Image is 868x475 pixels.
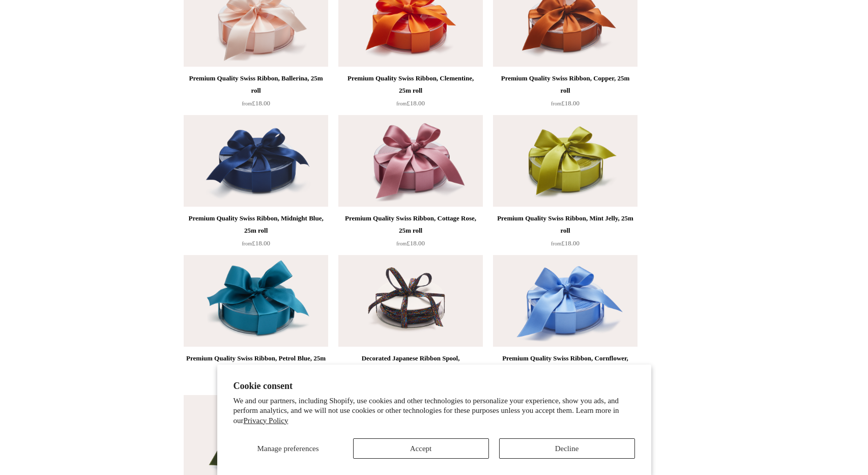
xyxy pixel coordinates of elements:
a: Premium Quality Swiss Ribbon, Cornflower, 25m roll from£18.00 [493,352,638,394]
img: Premium Quality Swiss Ribbon, Cottage Rose, 25m roll [338,115,483,207]
a: Premium Quality Swiss Ribbon, Cottage Rose, 25m roll Premium Quality Swiss Ribbon, Cottage Rose, ... [338,115,483,207]
a: Premium Quality Swiss Ribbon, Cottage Rose, 25m roll from£18.00 [338,212,483,254]
a: Premium Quality Swiss Ribbon, Cornflower, 25m roll Premium Quality Swiss Ribbon, Cornflower, 25m ... [493,255,638,347]
span: £18.00 [551,99,580,107]
span: £18.00 [242,239,270,247]
img: Premium Quality Swiss Ribbon, Cornflower, 25m roll [493,255,638,347]
a: Privacy Policy [244,416,288,425]
a: Premium Quality Swiss Ribbon, Clementine, 25m roll from£18.00 [338,72,483,114]
span: from [242,241,252,246]
div: Premium Quality Swiss Ribbon, Clementine, 25m roll [341,72,480,97]
a: Decorated Japanese Ribbon Spool, Debbie, 10m roll Decorated Japanese Ribbon Spool, Debbie, 10m roll [338,255,483,347]
div: Premium Quality Swiss Ribbon, Cottage Rose, 25m roll [341,212,480,237]
span: £18.00 [551,239,580,247]
a: Premium Quality Swiss Ribbon, Ballerina, 25m roll from£18.00 [184,72,328,114]
a: Premium Quality Swiss Ribbon, Copper, 25m roll from£18.00 [493,72,638,114]
span: from [242,101,252,106]
div: Premium Quality Swiss Ribbon, Cornflower, 25m roll [496,352,635,377]
div: Premium Quality Swiss Ribbon, Copper, 25m roll [496,72,635,97]
span: £18.00 [396,239,425,247]
span: Manage preferences [257,444,319,453]
div: Decorated Japanese Ribbon Spool, [PERSON_NAME], 10m roll [341,352,480,377]
button: Decline [499,438,635,459]
a: Premium Quality Swiss Ribbon, Petrol Blue, 25m roll from£18.00 [184,352,328,394]
div: Premium Quality Swiss Ribbon, Mint Jelly, 25m roll [496,212,635,237]
span: from [551,241,561,246]
a: Premium Quality Swiss Ribbon, Petrol Blue, 25m roll Premium Quality Swiss Ribbon, Petrol Blue, 25... [184,255,328,347]
a: Premium Quality Swiss Ribbon, Mint Jelly, 25m roll Premium Quality Swiss Ribbon, Mint Jelly, 25m ... [493,115,638,207]
a: Premium Quality Swiss Ribbon, Midnight Blue, 25m roll from£18.00 [184,212,328,254]
span: £18.00 [242,99,270,107]
div: Premium Quality Swiss Ribbon, Ballerina, 25m roll [186,72,326,97]
span: from [396,241,407,246]
img: Premium Quality Swiss Ribbon, Midnight Blue, 25m roll [184,115,328,207]
a: Premium Quality Swiss Ribbon, Mint Jelly, 25m roll from£18.00 [493,212,638,254]
img: Premium Quality Swiss Ribbon, Petrol Blue, 25m roll [184,255,328,347]
div: Premium Quality Swiss Ribbon, Midnight Blue, 25m roll [186,212,326,237]
button: Accept [353,438,489,459]
span: from [396,101,407,106]
a: Decorated Japanese Ribbon Spool, [PERSON_NAME], 10m roll £18.00 [338,352,483,394]
div: Premium Quality Swiss Ribbon, Petrol Blue, 25m roll [186,352,326,377]
img: Decorated Japanese Ribbon Spool, Debbie, 10m roll [338,255,483,347]
span: from [551,101,561,106]
p: We and our partners, including Shopify, use cookies and other technologies to personalize your ex... [234,396,635,426]
img: Premium Quality Swiss Ribbon, Mint Jelly, 25m roll [493,115,638,207]
a: Premium Quality Swiss Ribbon, Midnight Blue, 25m roll Premium Quality Swiss Ribbon, Midnight Blue... [184,115,328,207]
span: £18.00 [396,99,425,107]
button: Manage preferences [234,438,343,459]
h2: Cookie consent [234,381,635,392]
